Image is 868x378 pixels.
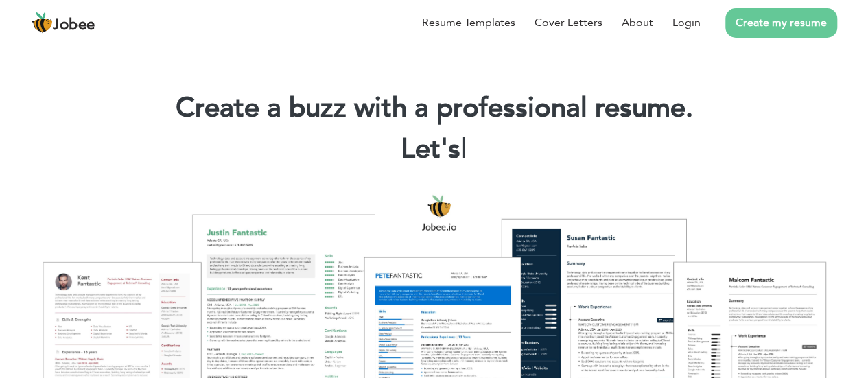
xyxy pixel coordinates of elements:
a: Create my resume [725,8,837,38]
h2: Let's [21,132,847,167]
a: Login [672,14,701,31]
img: jobee.io [31,12,53,34]
a: Jobee [31,12,95,34]
span: | [461,130,467,168]
a: Resume Templates [422,14,515,31]
a: Cover Letters [535,14,602,31]
span: Jobee [53,18,95,33]
a: About [622,14,653,31]
h1: Create a buzz with a professional resume. [21,91,847,126]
